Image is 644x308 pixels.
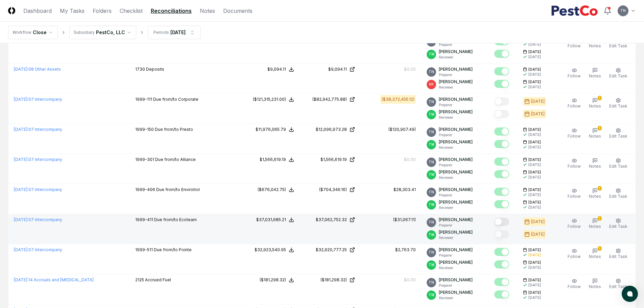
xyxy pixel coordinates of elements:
[589,284,601,289] span: Notes
[154,217,197,222] span: Due from/to Ecoteam
[439,229,473,235] p: [PERSON_NAME]
[223,7,253,15] a: Documents
[439,102,473,108] p: Preparer
[429,250,434,255] span: TN
[439,85,473,90] p: Reviewer
[260,157,294,163] button: $1,566,619.19
[14,247,28,252] span: [DATE] :
[135,157,154,162] span: 1999-301
[305,96,355,102] a: ($82,942,775.88)
[439,217,473,223] p: [PERSON_NAME]
[528,200,541,205] span: [DATE]
[135,127,154,132] span: 1999-150
[439,235,473,240] p: Reviewer
[8,7,15,14] img: Logo
[494,80,509,88] button: Mark complete
[200,7,215,15] a: Notes
[588,187,602,201] button: 1Notes
[14,127,62,132] a: [DATE]:07 Intercompany
[494,200,509,208] button: Mark complete
[60,7,85,15] a: My Tasks
[14,67,61,72] a: [DATE]:08 Other Assets
[253,96,286,102] div: ($121,315,231.00)
[253,96,294,102] button: ($121,315,231.00)
[256,217,286,223] div: $37,031,685.21
[566,36,582,50] button: Follow
[494,127,509,136] button: Mark complete
[153,97,198,102] span: Due from/to Corporate
[609,103,627,109] span: Edit Task
[568,73,581,78] span: Follow
[439,187,473,193] p: [PERSON_NAME]
[429,52,434,57] span: TM
[531,219,545,225] div: [DATE]
[258,187,294,193] button: ($676,042.75)
[135,67,145,72] span: 1730
[393,187,416,193] div: $28,303.41
[256,126,286,133] div: $11,976,065.79
[531,231,545,237] div: [DATE]
[568,103,581,109] span: Follow
[156,187,200,192] span: Due from/to Envirotrol
[528,192,541,197] div: [DATE]
[588,157,602,171] button: Notes
[598,186,602,191] div: 1
[429,220,434,225] span: TN
[439,175,473,180] p: Reviewer
[320,277,347,283] div: ($181,298.32)
[255,247,294,253] button: $32,923,540.95
[494,230,509,238] button: Mark complete
[494,248,509,256] button: Mark complete
[528,187,541,192] span: [DATE]
[14,127,28,132] span: [DATE] :
[566,187,582,201] button: Follow
[439,259,473,265] p: [PERSON_NAME]
[528,85,541,90] div: [DATE]
[267,66,286,72] div: $9,094.11
[608,126,629,141] button: Edit Task
[439,169,473,175] p: [PERSON_NAME]
[608,36,629,50] button: Edit Task
[608,66,629,80] button: Edit Task
[429,142,434,147] span: TM
[588,96,602,111] button: 1Notes
[566,96,582,111] button: Follow
[620,8,626,13] span: TN
[429,82,434,87] span: RK
[146,67,164,72] span: Deposits
[494,278,509,286] button: Mark complete
[589,164,601,169] span: Notes
[528,145,541,150] div: [DATE]
[568,43,581,48] span: Follow
[151,7,192,15] a: Reconciliations
[14,217,28,222] span: [DATE] :
[135,217,153,222] span: 1999-411
[568,164,581,169] span: Follow
[589,43,601,48] span: Notes
[528,72,541,77] div: [DATE]
[528,67,541,72] span: [DATE]
[439,205,473,210] p: Reviewer
[608,247,629,261] button: Edit Task
[439,79,473,85] p: [PERSON_NAME]
[589,254,601,259] span: Notes
[429,160,434,165] span: TN
[439,55,473,60] p: Reviewer
[528,253,541,258] div: [DATE]
[494,110,509,118] button: Mark complete
[14,157,62,162] a: [DATE]:07 Intercompany
[14,277,94,282] a: [DATE]:14 Accruals and [MEDICAL_DATA]
[439,115,473,120] p: Reviewer
[528,140,541,145] span: [DATE]
[439,193,473,198] p: Preparer
[93,7,112,15] a: Folders
[609,164,627,169] span: Edit Task
[395,247,416,253] div: $2,763.70
[609,43,627,48] span: Edit Task
[305,187,355,193] a: ($704,346.16)
[588,126,602,141] button: 1Notes
[439,277,473,283] p: [PERSON_NAME]
[404,277,416,283] div: $0.00
[528,205,541,210] div: [DATE]
[494,218,509,226] button: Mark complete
